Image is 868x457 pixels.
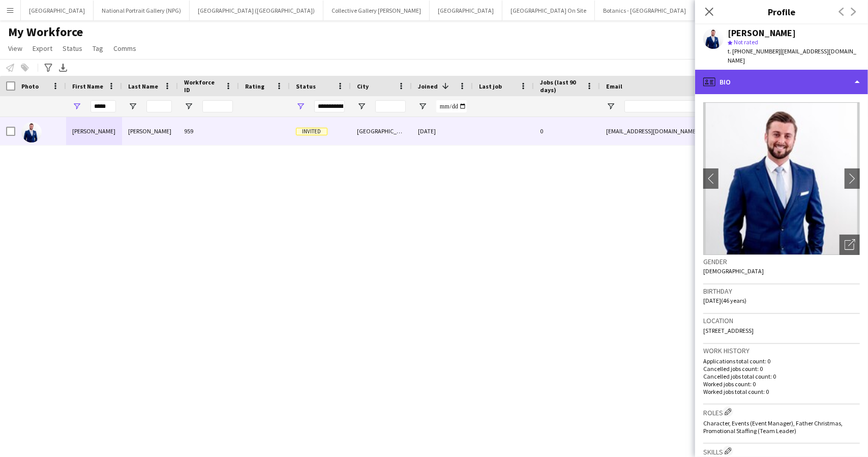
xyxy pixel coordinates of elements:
button: Open Filter Menu [128,102,137,111]
button: Open Filter Menu [418,102,427,111]
button: [GEOGRAPHIC_DATA] (HES) [695,1,783,20]
div: 0 [534,117,600,145]
span: Tag [93,44,103,53]
input: Email Filter Input [624,100,797,112]
button: [GEOGRAPHIC_DATA] [430,1,502,20]
span: [DEMOGRAPHIC_DATA] [703,267,764,275]
button: National Portrait Gallery (NPG) [94,1,190,20]
a: Status [58,42,86,55]
div: 959 [178,117,239,145]
app-action-btn: Advanced filters [42,62,54,74]
span: Last Name [128,82,158,90]
input: City Filter Input [375,100,406,112]
p: Cancelled jobs total count: 0 [703,373,860,380]
span: Character, Events (Event Manager), Father Christmas, Promotional Staffing (Team Leader) [703,419,843,435]
img: Crew avatar or photo [703,102,860,255]
button: Open Filter Menu [184,102,193,111]
p: Cancelled jobs count: 0 [703,365,860,373]
h3: Skills [703,446,860,456]
p: Applications total count: 0 [703,357,860,365]
h3: Location [703,316,860,325]
span: Jobs (last 90 days) [540,78,582,94]
span: Export [33,44,52,53]
div: [DATE] [412,117,473,145]
span: Invited [296,128,327,135]
span: City [357,82,369,90]
button: Open Filter Menu [72,102,81,111]
button: [GEOGRAPHIC_DATA] [21,1,94,20]
p: Worked jobs total count: 0 [703,388,860,395]
h3: Profile [695,5,868,18]
span: Workforce ID [184,78,221,94]
input: Joined Filter Input [436,100,467,112]
input: Workforce ID Filter Input [202,100,233,112]
a: Export [28,42,56,55]
button: Botanics - [GEOGRAPHIC_DATA] [595,1,695,20]
span: View [8,44,22,53]
div: Bio [695,70,868,94]
div: [PERSON_NAME] [728,28,796,38]
div: [PERSON_NAME] [122,117,178,145]
span: Status [63,44,82,53]
span: First Name [72,82,103,90]
div: Open photos pop-in [840,235,860,255]
span: Last job [479,82,502,90]
div: [GEOGRAPHIC_DATA] [351,117,412,145]
span: Photo [21,82,39,90]
div: [EMAIL_ADDRESS][DOMAIN_NAME] [600,117,803,145]
span: | [EMAIL_ADDRESS][DOMAIN_NAME] [728,47,856,64]
button: Open Filter Menu [296,102,305,111]
h3: Gender [703,257,860,266]
span: Joined [418,82,438,90]
span: [STREET_ADDRESS] [703,327,754,334]
button: [GEOGRAPHIC_DATA] ([GEOGRAPHIC_DATA]) [190,1,323,20]
button: [GEOGRAPHIC_DATA] On Site [502,1,595,20]
span: Not rated [734,38,758,46]
button: Open Filter Menu [606,102,615,111]
span: Rating [245,82,264,90]
a: Comms [109,42,140,55]
a: View [4,42,26,55]
input: Last Name Filter Input [146,100,172,112]
app-action-btn: Export XLSX [57,62,69,74]
input: First Name Filter Input [91,100,116,112]
p: Worked jobs count: 0 [703,380,860,388]
span: Comms [113,44,136,53]
h3: Roles [703,407,860,417]
span: My Workforce [8,24,83,40]
span: Status [296,82,316,90]
span: t. [PHONE_NUMBER] [728,47,781,55]
button: Collective Gallery [PERSON_NAME] [323,1,430,20]
span: Email [606,82,622,90]
h3: Birthday [703,287,860,296]
div: [PERSON_NAME] [66,117,122,145]
span: [DATE] (46 years) [703,297,746,304]
h3: Work history [703,346,860,355]
a: Tag [88,42,107,55]
img: Shane Ankcorn [21,122,42,142]
button: Open Filter Menu [357,102,366,111]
